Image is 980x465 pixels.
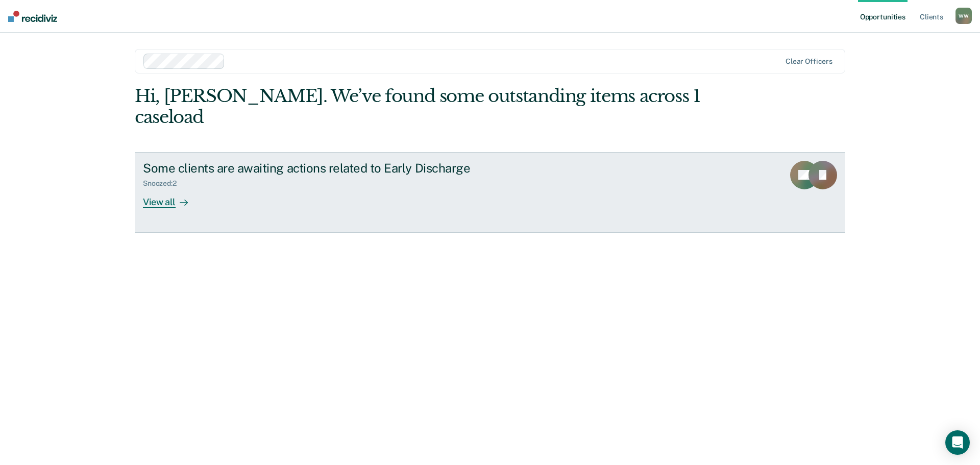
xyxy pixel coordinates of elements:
[143,188,200,208] div: View all
[945,430,970,455] div: Open Intercom Messenger
[135,86,703,128] div: Hi, [PERSON_NAME]. We’ve found some outstanding items across 1 caseload
[143,161,501,176] div: Some clients are awaiting actions related to Early Discharge
[8,11,57,22] img: Recidiviz
[955,8,972,24] button: WW
[135,152,845,233] a: Some clients are awaiting actions related to Early DischargeSnoozed:2View all
[786,57,832,66] div: Clear officers
[143,179,185,188] div: Snoozed : 2
[955,8,972,24] div: W W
